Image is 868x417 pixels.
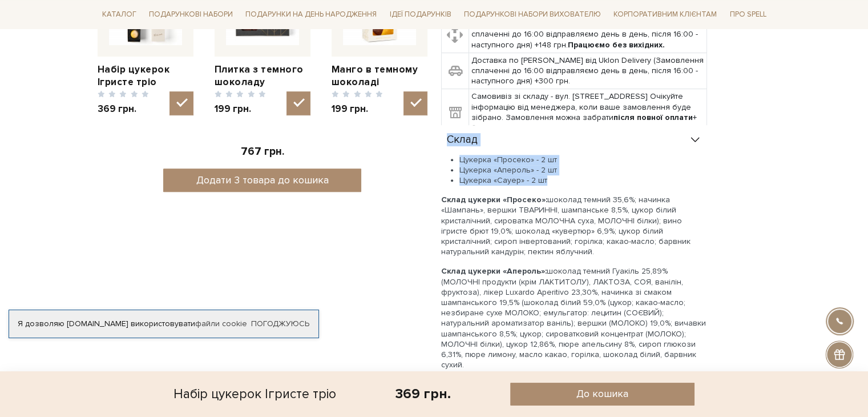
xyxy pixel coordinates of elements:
[241,145,284,158] span: 767 грн.
[241,6,381,23] a: Подарунки на День народження
[163,169,361,192] button: Додати 3 товара до кошика
[447,135,478,145] span: Склад
[441,195,707,257] p: шоколад темний 35,6%; начинка «Шампань», вершки ТВАРИННІ, шампанське 8,5%, цукор білий кристалічн...
[332,103,383,115] span: 199 грн.
[332,63,427,89] a: Манго в темному шоколаді
[459,5,605,24] a: Подарункові набори вихователю
[568,40,665,50] b: Працюємо без вихідних.
[469,17,706,53] td: Нова Пошта – адресна доставка кур'єром (Замовлення сплаченні до 16:00 відправляємо день в день, п...
[441,195,547,205] b: Склад цукерки «Просеко»:
[613,113,693,122] b: після повної оплати
[144,6,237,23] a: Подарункові набори
[441,266,707,370] p: шоколад темний Гуакіль 25,89% (МОЛОЧНІ продукти (крім ЛАКТИТОЛУ), ЛАКТОЗА, СОЯ, ванілін, фруктоза...
[385,6,455,23] a: Ідеї подарунків
[395,385,451,403] div: 369 грн.
[215,63,310,89] a: Плитка з темного шоколаду
[251,319,309,329] a: Погоджуюсь
[98,63,193,89] a: Набір цукерок Ігристе тріо
[441,266,547,276] b: Склад цукерки «Апероль»:
[725,6,770,23] a: Про Spell
[98,6,141,23] a: Каталог
[459,155,707,165] li: Цукерка «Просеко» - 2 шт
[9,319,318,329] div: Я дозволяю [DOMAIN_NAME] використовувати
[459,175,707,186] li: Цукерка «Сауер» - 2 шт
[98,103,150,115] span: 369 грн.
[459,165,707,175] li: Цукерка «Апероль» - 2 шт
[469,89,706,136] td: Самовивіз зі складу - вул. [STREET_ADDRESS] Очікуйте інформацію від менеджера, коли ваше замовлен...
[510,383,694,406] button: До кошика
[195,319,247,328] a: файли cookie
[576,387,628,400] span: До кошика
[609,5,721,24] a: Корпоративним клієнтам
[469,53,706,89] td: Доставка по [PERSON_NAME] від Uklon Delivery (Замовлення сплаченні до 16:00 відправляємо день в д...
[173,383,336,406] div: Набір цукерок Ігристе тріо
[215,103,267,115] span: 199 грн.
